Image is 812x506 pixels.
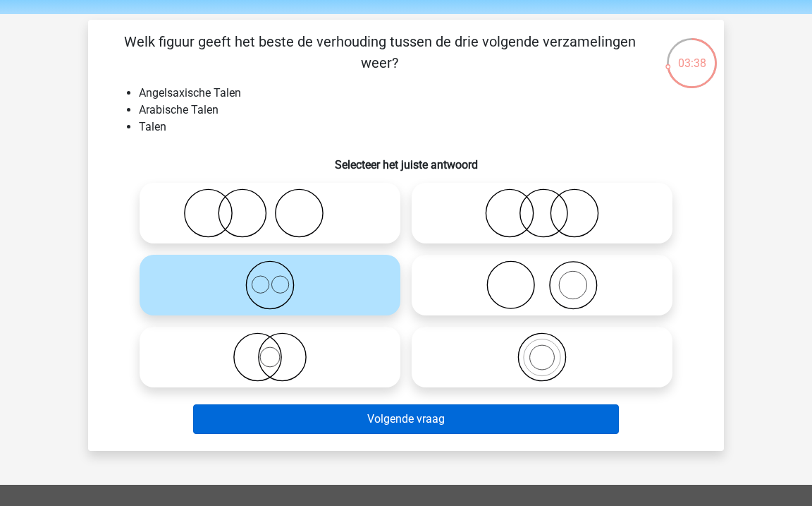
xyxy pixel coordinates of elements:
li: Angelsaxische Talen [139,85,701,102]
div: 03:38 [665,37,718,72]
h6: Selecteer het juiste antwoord [111,147,701,171]
li: Arabische Talen [139,102,701,119]
button: Volgende vraag [193,404,620,434]
li: Talen [139,119,701,135]
p: Welk figuur geeft het beste de verhouding tussen de drie volgende verzamelingen weer? [111,31,648,73]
